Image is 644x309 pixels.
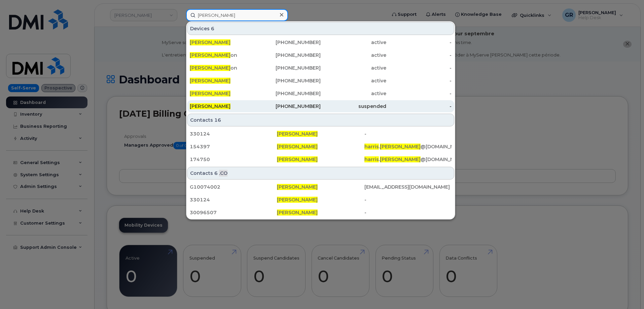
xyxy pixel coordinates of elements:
span: [PERSON_NAME] [277,131,318,137]
span: 6 [214,170,218,177]
a: [PERSON_NAME][PHONE_NUMBER]active- [187,87,454,100]
div: [PHONE_NUMBER] [255,90,321,97]
div: 174750 [190,156,277,163]
span: 16 [214,117,221,123]
span: [PERSON_NAME] [190,78,230,84]
div: [PHONE_NUMBER] [255,39,321,46]
div: [PHONE_NUMBER] [255,103,321,110]
div: [PHONE_NUMBER] [255,77,321,84]
a: [PERSON_NAME]on[PHONE_NUMBER]active- [187,49,454,61]
div: Contacts [187,114,454,126]
div: - [364,196,452,203]
a: 330124[PERSON_NAME]- [187,128,454,140]
div: - [364,130,452,137]
a: [PERSON_NAME][PHONE_NUMBER]suspended- [187,100,454,112]
span: [PERSON_NAME] [277,156,318,162]
span: [PERSON_NAME] [190,52,230,58]
div: - [364,209,452,216]
div: - [386,90,452,97]
a: 154397[PERSON_NAME]harris.[PERSON_NAME]@[DOMAIN_NAME] [187,141,454,153]
a: [PERSON_NAME][PHONE_NUMBER]active- [187,75,454,87]
div: - [386,103,452,110]
a: G10074002[PERSON_NAME][EMAIL_ADDRESS][DOMAIN_NAME] [187,181,454,193]
span: [PERSON_NAME] [277,144,318,150]
div: 330124 [190,196,277,203]
div: 30096507 [190,209,277,216]
div: 330124 [190,130,277,137]
span: harris [364,156,379,162]
a: 330124[PERSON_NAME]- [187,194,454,206]
span: harris [364,144,379,150]
span: [PERSON_NAME] [277,197,318,203]
div: on [190,65,255,71]
div: - [386,52,452,59]
a: [PERSON_NAME]on[PHONE_NUMBER]active- [187,62,454,74]
div: . @[DOMAIN_NAME] [364,156,452,163]
div: active [321,39,386,46]
span: [PERSON_NAME] [190,103,230,109]
span: [PERSON_NAME] [190,65,230,71]
div: - [386,77,452,84]
span: [PERSON_NAME] [277,184,318,190]
span: [PERSON_NAME] [380,144,421,150]
div: Contacts [187,167,454,180]
div: on [190,52,255,59]
span: [PERSON_NAME] [190,90,230,96]
div: [EMAIL_ADDRESS][DOMAIN_NAME] [364,184,452,190]
a: 174750[PERSON_NAME]harris.[PERSON_NAME]@[DOMAIN_NAME] [187,153,454,165]
div: active [321,90,386,97]
span: [PERSON_NAME] [277,209,318,216]
div: - [386,39,452,46]
div: [PHONE_NUMBER] [255,65,321,71]
div: G10074002 [190,184,277,190]
div: - [386,65,452,71]
div: suspended [321,103,386,110]
span: .CO [219,170,227,177]
div: [PHONE_NUMBER] [255,52,321,59]
a: [PERSON_NAME][PHONE_NUMBER]active- [187,36,454,48]
div: Devices [187,22,454,35]
span: [PERSON_NAME] [190,39,230,45]
span: 6 [211,25,214,32]
div: 154397 [190,143,277,150]
span: [PERSON_NAME] [380,156,421,162]
a: 30096507[PERSON_NAME]- [187,206,454,219]
div: . @[DOMAIN_NAME] [364,143,452,150]
div: active [321,52,386,59]
div: active [321,77,386,84]
div: active [321,65,386,71]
